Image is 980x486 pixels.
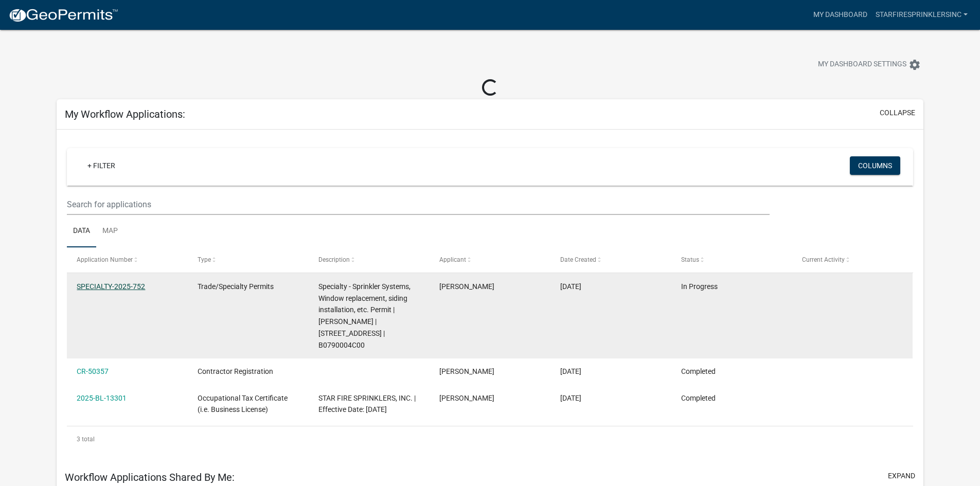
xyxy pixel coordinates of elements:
[198,282,274,291] span: Trade/Specialty Permits
[560,394,581,402] span: 04/15/2025
[880,107,915,118] button: collapse
[439,256,466,263] span: Applicant
[198,256,211,263] span: Type
[198,394,288,414] span: Occupational Tax Certificate (i.e. Business License)
[681,256,699,263] span: Status
[65,108,185,120] h5: My Workflow Applications:
[439,282,494,291] span: Falan Abraham
[430,247,550,272] datatable-header-cell: Applicant
[818,59,906,71] span: My Dashboard Settings
[671,247,792,272] datatable-header-cell: Status
[850,156,900,175] button: Columns
[67,426,913,452] div: 3 total
[79,156,123,175] a: + Filter
[560,282,581,291] span: 04/15/2025
[871,5,972,25] a: starfiresprinklersinc
[560,256,596,263] span: Date Created
[198,367,273,375] span: Contractor Registration
[77,282,145,291] a: SPECIALTY-2025-752
[888,471,915,481] button: expand
[67,247,188,272] datatable-header-cell: Application Number
[318,256,350,263] span: Description
[802,256,845,263] span: Current Activity
[318,394,416,414] span: STAR FIRE SPRINKLERS, INC. | Effective Date: 01/01/2025
[67,215,96,248] a: Data
[681,367,716,375] span: Completed
[67,194,769,215] input: Search for applications
[318,282,411,349] span: Specialty - Sprinkler Systems, Window replacement, siding installation, etc. Permit | Starlene Ti...
[188,247,309,272] datatable-header-cell: Type
[309,247,430,272] datatable-header-cell: Description
[681,394,716,402] span: Completed
[439,394,494,402] span: Falan Abraham
[96,215,124,248] a: Map
[77,256,133,263] span: Application Number
[560,367,581,375] span: 04/15/2025
[809,5,871,25] a: My Dashboard
[792,247,913,272] datatable-header-cell: Current Activity
[77,367,109,375] a: CR-50357
[908,59,921,71] i: settings
[439,367,494,375] span: Falan Abraham
[57,130,923,462] div: collapse
[681,282,718,291] span: In Progress
[65,471,235,483] h5: Workflow Applications Shared By Me:
[77,394,127,402] a: 2025-BL-13301
[550,247,671,272] datatable-header-cell: Date Created
[810,55,929,75] button: My Dashboard Settingssettings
